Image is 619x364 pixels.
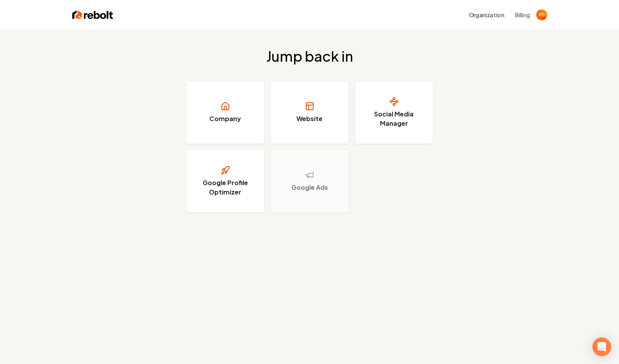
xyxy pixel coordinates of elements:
a: Website [271,81,349,144]
button: Open user button [536,9,547,20]
a: Company [186,81,264,144]
a: Social Media Manager [355,81,433,144]
button: Billing [515,11,530,19]
h3: Website [296,114,323,123]
button: Organization [464,8,509,22]
a: Google Profile Optimizer [186,150,264,212]
h3: Google Ads [291,183,328,192]
div: Open Intercom Messenger [592,337,611,356]
h3: Google Profile Optimizer [196,178,255,197]
img: Paul Diaz [536,9,547,20]
h3: Company [209,114,241,123]
h3: Social Media Manager [365,109,423,128]
h2: Jump back in [266,48,353,64]
img: Rebolt Logo [72,9,113,20]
